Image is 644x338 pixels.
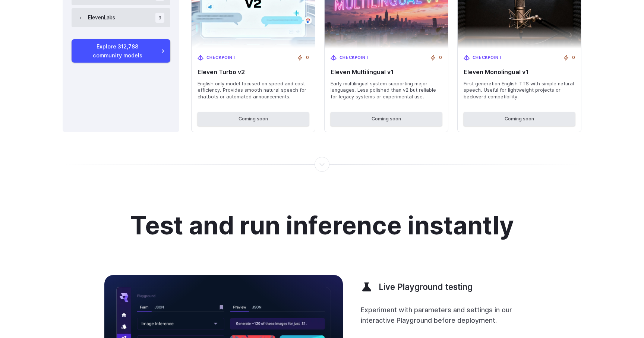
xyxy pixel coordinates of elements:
[340,54,369,61] span: Checkpoint
[198,112,309,126] button: Coming soon
[72,8,170,27] button: ElevenLabs 9
[206,54,236,61] span: Checkpoint
[464,69,575,76] span: Eleven Monolingual v1
[473,54,502,61] span: Checkpoint
[198,69,309,76] span: Eleven Turbo v2
[306,54,309,61] span: 0
[464,80,575,101] span: First generation English TTS with simple natural speech. Useful for lightweight projects or backw...
[88,14,115,22] span: ElevenLabs
[155,13,164,23] span: 9
[331,80,442,101] span: Early multilingual system supporting major languages. Less polished than v2 but reliable for lega...
[572,54,575,61] span: 0
[331,69,442,76] span: Eleven Multilingual v1
[198,80,309,101] span: English only model focused on speed and cost efficiency. Provides smooth natural speech for chatb...
[379,281,473,293] h3: Live Playground testing
[439,54,442,61] span: 0
[361,305,540,326] p: Experiment with parameters and settings in our interactive Playground before deployment.
[331,112,442,126] button: Coming soon
[130,212,514,239] h2: Test and run inference instantly
[464,112,575,126] button: Coming soon
[72,39,170,62] a: Explore 312,788 community models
